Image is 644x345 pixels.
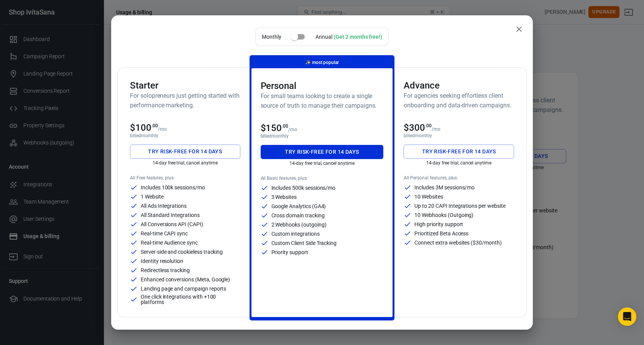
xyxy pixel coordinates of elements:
[141,222,203,227] p: All Conversions API (CAPI)
[271,240,337,246] p: Custom Client Side Tracking
[261,161,384,166] p: 14-day free trial, cancel anytime
[282,123,288,129] sup: .00
[141,194,164,199] p: 1 Website
[158,127,167,132] p: /mo
[404,91,514,110] h6: For agencies seeking effortless client onboarding and data-driven campaigns.
[511,21,527,37] button: close
[414,203,505,209] p: Up to 20 CAPI Integrations per website
[130,91,240,110] h6: For solopreneurs just getting started with performance marketing.
[414,212,473,218] p: 10 Webhooks (Outgoing)
[271,204,326,209] p: Google Analytics (GA4)
[141,231,188,236] p: Real-time CAPI sync
[141,268,190,273] p: Redirectless tracking
[404,145,514,159] button: Try risk-free for 14 days
[141,185,205,190] p: Includes 100k sessions/mo
[271,222,327,227] p: 2 Webhooks (outgoing)
[130,133,240,138] p: billed monthly
[414,231,468,236] p: Prioritized Beta Access
[130,122,158,133] span: $100
[404,160,514,166] p: 14-day free trial, cancel anytime
[305,59,339,67] p: most popular
[130,80,240,91] h3: Starter
[262,33,281,41] p: Monthly
[404,80,514,91] h3: Advance
[618,307,636,326] div: Open Intercom Messenger
[414,240,501,245] p: Connect extra websites ($30/month)
[414,194,443,199] p: 10 Websites
[271,185,336,191] p: Includes 500k sessions/mo
[288,127,297,132] p: /mo
[261,145,384,159] button: Try risk-free for 14 days
[141,203,187,209] p: All Ads Integrations
[425,123,432,128] sup: .00
[141,249,223,255] p: Server-side and cookieless tracking
[271,194,297,200] p: 3 Websites
[130,175,240,181] p: All Free features, plus:
[141,286,226,291] p: Landing page and campaign reports
[414,222,463,227] p: High priority support
[271,250,308,255] p: Priority support
[141,212,200,218] p: All Standard Integrations
[261,176,384,181] p: All Basic features, plus:
[130,145,240,159] button: Try risk-free for 14 days
[315,33,382,41] div: Annual
[404,122,432,133] span: $300
[141,240,198,245] p: Real-time Audience sync
[261,91,384,110] h6: For small teams looking to create a single source of truth to manage their campaigns.
[261,133,384,139] p: billed monthly
[141,258,183,264] p: Identity resolution
[404,175,514,181] p: All Personal features, plus:
[130,160,240,166] p: 14-day free trial, cancel anytime
[305,60,311,65] span: magic
[261,80,384,91] h3: Personal
[414,185,475,190] p: Includes 3M sessions/mo
[151,123,158,128] sup: .00
[141,294,240,305] p: One click integrations with +100 platforms
[261,123,289,133] span: $150
[432,127,440,132] p: /mo
[141,277,230,282] p: Enhanced conversions (Meta, Google)
[271,213,325,218] p: Cross domain tracking
[404,133,514,138] p: billed monthly
[333,34,382,40] div: (Get 2 months free!)
[271,231,320,237] p: Custom integrations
